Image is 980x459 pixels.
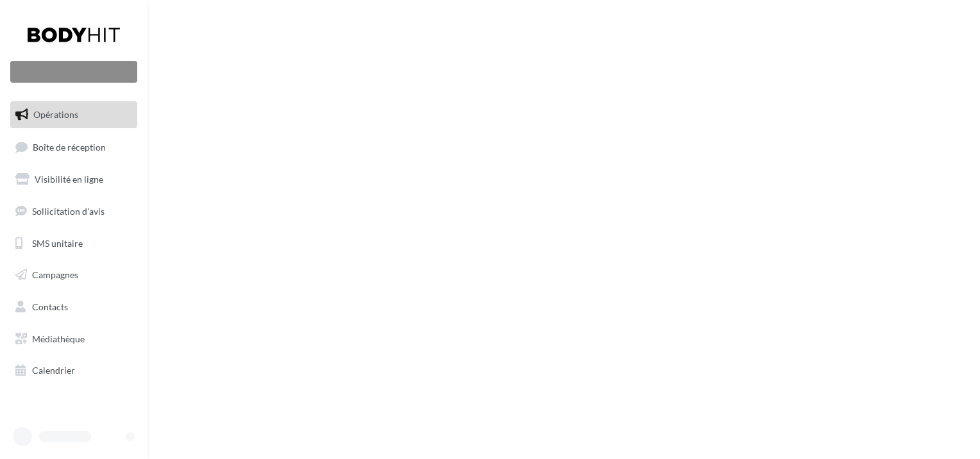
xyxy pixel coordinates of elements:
a: Boîte de réception [8,133,140,161]
a: Médiathèque [8,326,140,353]
a: Contacts [8,294,140,321]
span: Campagnes [32,269,78,280]
span: Médiathèque [32,333,85,344]
a: Opérations [8,101,140,128]
a: Sollicitation d'avis [8,198,140,225]
a: Calendrier [8,357,140,384]
span: Calendrier [32,365,75,376]
a: Visibilité en ligne [8,166,140,193]
span: Contacts [32,301,68,312]
a: Campagnes [8,262,140,288]
span: SMS unitaire [32,237,83,248]
span: Boîte de réception [33,141,106,152]
div: Nouvelle campagne [10,61,137,83]
span: Visibilité en ligne [35,174,103,185]
span: Opérations [33,109,78,120]
span: Sollicitation d'avis [32,206,105,217]
a: SMS unitaire [8,230,140,257]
